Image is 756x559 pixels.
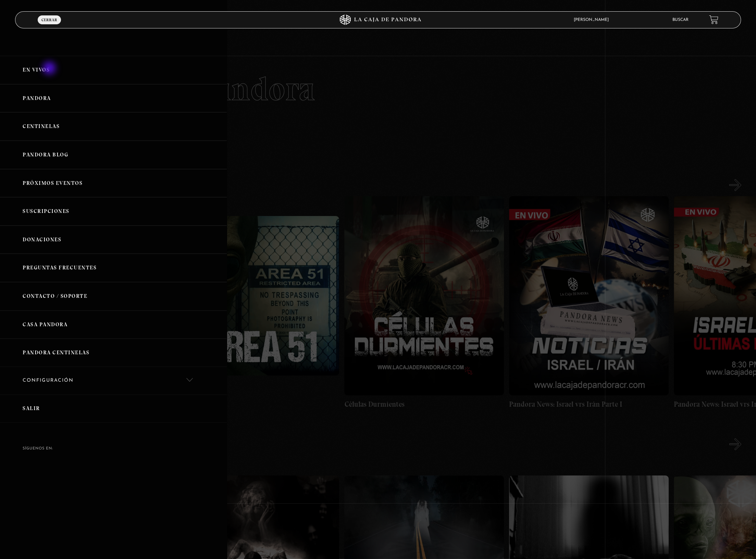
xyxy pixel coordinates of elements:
[570,18,616,22] span: [PERSON_NAME]
[41,18,57,22] span: Cerrar
[709,15,718,24] a: View your shopping cart
[44,24,55,28] span: Menu
[672,18,689,22] a: Buscar
[23,447,204,450] h4: SÍguenos en:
